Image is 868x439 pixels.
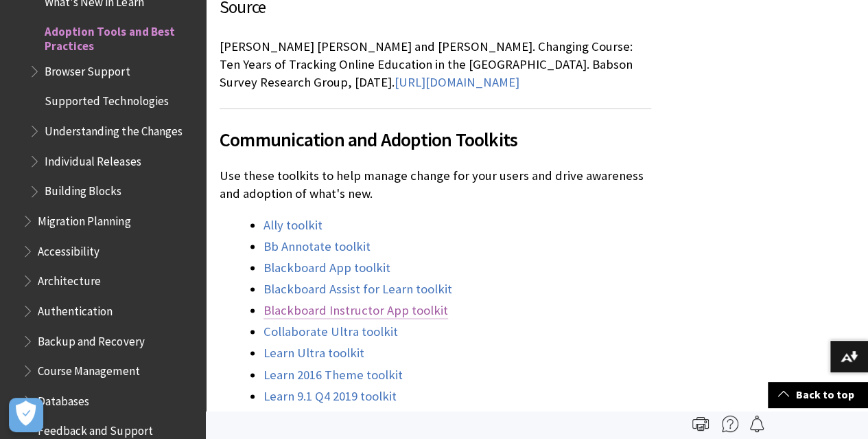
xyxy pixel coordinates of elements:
[38,300,113,318] span: Authentication
[263,345,364,361] a: Learn Ultra toolkit
[263,238,371,255] a: Bb Annotate toolkit
[263,302,448,319] a: Blackboard Instructor App toolkit
[220,125,651,154] span: Communication and Adoption Toolkits
[722,416,738,432] img: More help
[768,382,868,407] a: Back to top
[692,416,709,432] img: Print
[220,167,651,203] p: Use these toolkits to help manage change for your users and drive awareness and adoption of what'...
[263,388,397,405] a: Learn 9.1 Q4 2019 toolkit
[395,74,519,91] a: [URL][DOMAIN_NAME]
[38,240,99,258] span: Accessibility
[38,359,139,378] span: Course Management
[263,217,322,234] a: Ally toolkit
[38,269,101,288] span: Architecture
[45,120,182,138] span: Understanding the Changes
[45,60,130,78] span: Browser Support
[263,409,397,426] a: Learn 9.1 Q2 2019 toolkit
[263,324,398,340] a: Collaborate Ultra toolkit
[263,281,452,297] a: Blackboard Assist for Learn toolkit
[45,180,121,199] span: Building Blocks
[45,21,196,53] span: Adoption Tools and Best Practices
[263,367,403,383] a: Learn 2016 Theme toolkit
[38,390,89,408] span: Databases
[38,210,130,228] span: Migration Planning
[38,330,144,348] span: Backup and Recovery
[263,260,390,276] a: Blackboard App toolkit
[749,416,765,432] img: Follow this page
[38,420,152,438] span: Feedback and Support
[45,90,168,109] span: Supported Technologies
[220,38,651,92] p: [PERSON_NAME] [PERSON_NAME] and [PERSON_NAME]. Changing Course: Ten Years of Tracking Online Educ...
[9,398,43,432] button: Ouvrir le centre de préférences
[45,150,141,168] span: Individual Releases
